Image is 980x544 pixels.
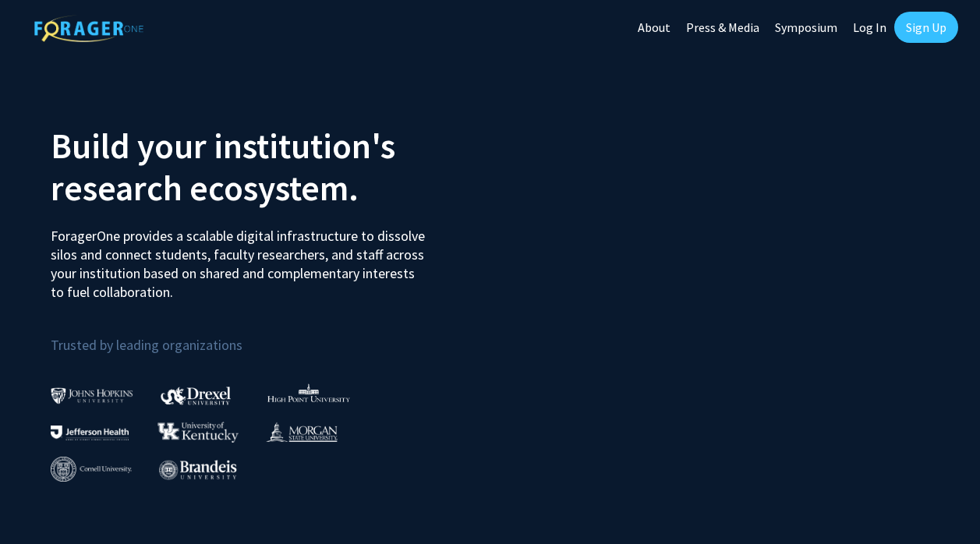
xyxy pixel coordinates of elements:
p: Trusted by leading organizations [51,314,479,357]
img: Brandeis University [159,460,237,479]
img: High Point University [267,383,350,402]
img: ForagerOne Logo [34,15,143,42]
img: Drexel University [161,387,231,404]
a: Sign Up [894,12,958,43]
p: ForagerOne provides a scalable digital infrastructure to dissolve silos and connect students, fac... [51,215,427,302]
img: Johns Hopkins University [51,387,133,404]
img: Cornell University [51,457,132,482]
img: Morgan State University [266,422,338,442]
img: Thomas Jefferson University [51,426,129,440]
img: University of Kentucky [157,422,239,443]
h2: Build your institution's research ecosystem. [51,125,479,209]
